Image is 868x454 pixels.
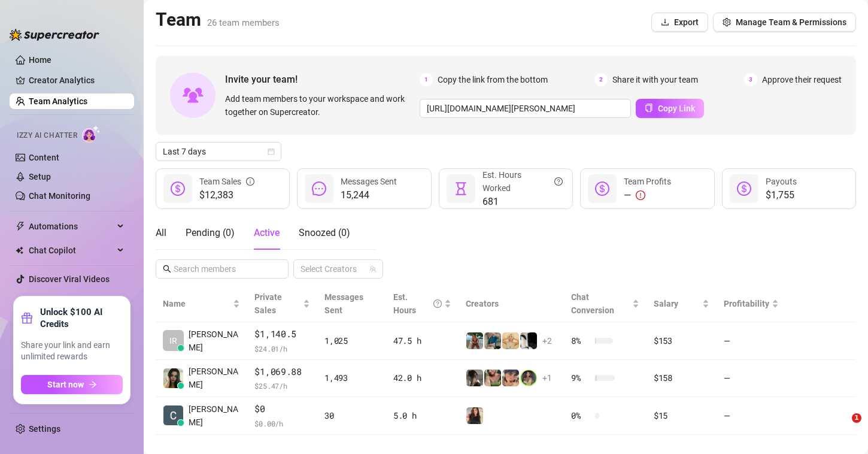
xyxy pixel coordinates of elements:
[393,334,451,347] div: 47.5 h
[189,365,240,391] span: [PERSON_NAME]
[554,168,563,195] span: question-circle
[624,188,671,202] div: —
[717,360,786,398] td: —
[717,397,786,435] td: —
[82,125,101,143] img: AI Chatter
[225,92,415,119] span: Add team members to your workspace and work together on Supercreator.
[324,371,379,385] div: 1,493
[466,332,483,349] img: Libby
[438,73,548,86] span: Copy the link from the bottom
[341,177,397,186] span: Messages Sent
[766,188,797,202] span: $1,755
[594,73,608,86] span: 2
[29,71,125,90] a: Creator Analytics
[254,292,282,315] span: Private Sales
[299,227,350,238] span: Snoozed ( 0 )
[571,334,590,347] span: 8 %
[163,368,183,388] img: Joy Gabrielle P…
[654,409,709,422] div: $15
[21,375,123,394] button: Start nowarrow-right
[163,297,230,310] span: Name
[393,290,442,317] div: Est. Hours
[47,380,84,389] span: Start now
[29,191,90,201] a: Chat Monitoring
[502,332,519,349] img: Actually.Maria
[482,195,563,209] span: 681
[254,365,310,379] span: $1,069.88
[324,334,379,347] div: 1,025
[324,409,379,422] div: 30
[29,424,60,434] a: Settings
[169,334,177,347] span: IR
[737,181,751,196] span: dollar-circle
[16,222,25,231] span: thunderbolt
[645,104,653,112] span: copy
[674,17,699,27] span: Export
[624,177,671,186] span: Team Profits
[369,265,377,273] span: team
[174,262,272,276] input: Search members
[189,328,240,354] span: [PERSON_NAME]
[16,246,23,255] img: Chat Copilot
[744,73,757,86] span: 3
[723,18,731,26] span: setting
[542,334,552,347] span: + 2
[10,29,99,41] img: logo-BBDzfeDw.svg
[654,299,678,308] span: Salary
[654,334,709,347] div: $153
[466,370,483,386] img: daiisyjane
[484,370,501,386] img: dreamsofleana
[40,306,123,330] strong: Unlock $100 AI Credits
[171,181,185,196] span: dollar-circle
[29,153,59,162] a: Content
[571,292,614,315] span: Chat Conversion
[89,380,97,389] span: arrow-right
[454,181,468,196] span: hourglass
[189,402,240,429] span: [PERSON_NAME]
[827,413,856,442] iframe: Intercom live chat
[651,13,708,32] button: Export
[254,227,280,238] span: Active
[246,175,254,188] span: info-circle
[207,17,280,28] span: 26 team members
[762,73,842,86] span: Approve their request
[254,380,310,392] span: $ 25.47 /h
[29,274,110,284] a: Discover Viral Videos
[852,413,861,423] span: 1
[571,409,590,422] span: 0 %
[254,417,310,429] span: $ 0.00 /h
[156,226,166,240] div: All
[520,332,537,349] img: comicaltaco
[636,99,704,118] button: Copy Link
[661,18,669,26] span: download
[433,290,442,317] span: question-circle
[542,371,552,385] span: + 1
[17,130,77,141] span: Izzy AI Chatter
[766,177,797,186] span: Payouts
[420,73,433,86] span: 1
[466,407,483,424] img: diandradelgado
[502,370,519,386] img: bonnierides
[459,286,564,322] th: Creators
[254,402,310,416] span: $0
[713,13,856,32] button: Manage Team & Permissions
[199,175,254,188] div: Team Sales
[736,17,846,27] span: Manage Team & Permissions
[717,322,786,360] td: —
[163,405,183,425] img: Carl Belotindos
[29,241,114,260] span: Chat Copilot
[393,371,451,385] div: 42.0 h
[520,370,537,386] img: jadesummersss
[29,172,51,181] a: Setup
[312,181,326,196] span: message
[29,96,87,106] a: Team Analytics
[254,327,310,341] span: $1,140.5
[482,168,563,195] div: Est. Hours Worked
[724,299,769,308] span: Profitability
[595,181,609,196] span: dollar-circle
[254,343,310,355] span: $ 24.01 /h
[199,188,254,202] span: $12,383
[163,143,274,161] span: Last 7 days
[163,265,171,273] span: search
[612,73,698,86] span: Share it with your team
